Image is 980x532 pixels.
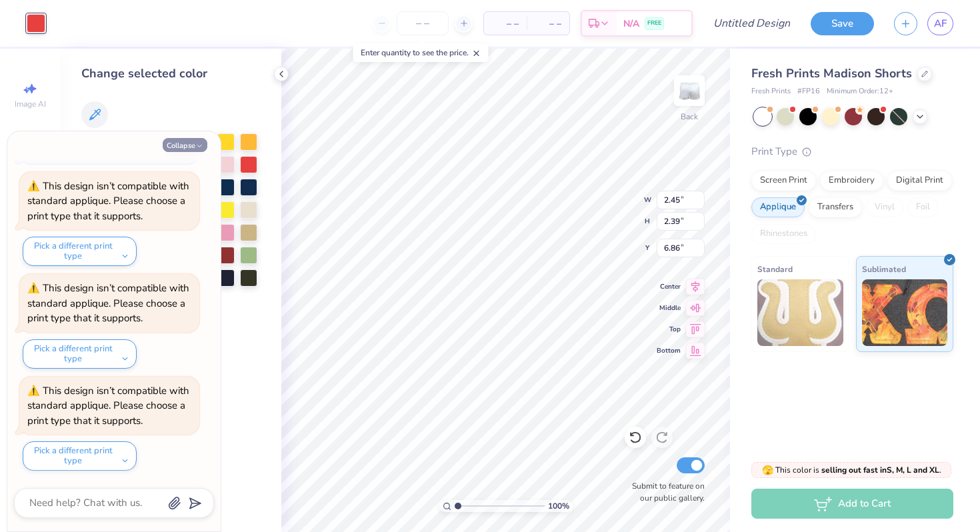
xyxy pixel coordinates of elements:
[866,197,903,217] div: Vinyl
[751,197,805,217] div: Applique
[751,144,953,159] div: Print Type
[681,111,698,123] div: Back
[676,77,703,104] img: Back
[23,441,137,471] button: Pick a different print type
[862,262,906,276] span: Sublimated
[820,171,883,191] div: Embroidery
[397,11,449,35] input: – –
[657,346,681,355] span: Bottom
[625,480,705,504] label: Submit to feature on our public gallery.
[353,43,489,62] div: Enter quantity to see the price.
[81,65,260,83] div: Change selected color
[862,279,948,346] img: Sublimated
[15,99,46,109] span: Image AI
[927,12,953,35] a: AF
[657,303,681,313] span: Middle
[821,465,939,475] strong: selling out fast in S, M, L and XL
[657,325,681,334] span: Top
[535,17,561,31] span: – –
[907,197,939,217] div: Foil
[23,339,137,369] button: Pick a different print type
[934,16,947,31] span: AF
[751,65,912,81] span: Fresh Prints Madison Shorts
[827,86,893,97] span: Minimum Order: 12 +
[548,500,569,512] span: 100 %
[809,197,862,217] div: Transfers
[163,138,207,152] button: Collapse
[27,384,189,427] div: This design isn’t compatible with standard applique. Please choose a print type that it supports.
[757,262,793,276] span: Standard
[887,171,952,191] div: Digital Print
[811,12,874,35] button: Save
[797,86,820,97] span: # FP16
[762,464,941,476] span: This color is .
[751,86,791,97] span: Fresh Prints
[751,224,816,244] div: Rhinestones
[27,179,189,223] div: This design isn’t compatible with standard applique. Please choose a print type that it supports.
[757,279,843,346] img: Standard
[23,237,137,266] button: Pick a different print type
[762,464,773,477] span: 🫣
[657,282,681,291] span: Center
[623,17,639,31] span: N/A
[703,10,801,37] input: Untitled Design
[492,17,519,31] span: – –
[751,171,816,191] div: Screen Print
[647,19,661,28] span: FREE
[27,281,189,325] div: This design isn’t compatible with standard applique. Please choose a print type that it supports.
